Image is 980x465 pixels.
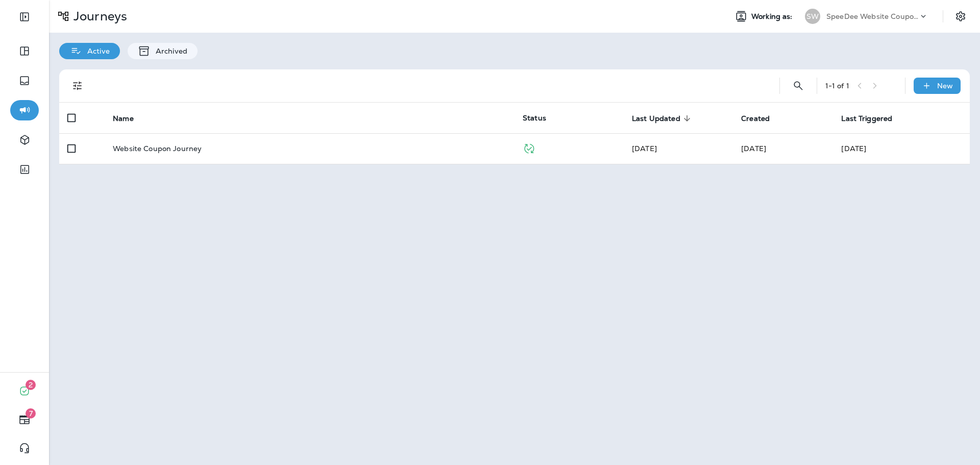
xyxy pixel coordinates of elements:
[523,143,535,152] span: Published
[841,114,892,123] span: Last Triggered
[82,47,110,55] p: Active
[523,113,546,123] span: Status
[113,114,134,123] span: Name
[741,114,770,123] span: Created
[632,114,694,123] span: Last Updated
[937,82,953,90] p: New
[151,47,187,55] p: Archived
[10,409,39,430] button: 7
[26,380,36,390] span: 2
[951,7,970,26] button: Settings
[10,381,39,401] button: 2
[26,408,36,419] span: 7
[751,12,795,21] span: Working as:
[788,76,808,96] button: Search Journeys
[826,12,918,20] p: SpeeDee Website Coupons
[10,7,39,27] button: Expand Sidebar
[805,9,820,24] div: SW
[741,144,766,153] span: Brian Clark
[632,114,680,123] span: Last Updated
[741,114,783,123] span: Created
[632,144,657,153] span: Brian Clark
[833,133,970,164] td: [DATE]
[113,144,202,153] p: Website Coupon Journey
[841,114,905,123] span: Last Triggered
[69,9,127,24] p: Journeys
[67,76,88,96] button: Filters
[113,114,147,123] span: Name
[825,82,849,90] div: 1 - 1 of 1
